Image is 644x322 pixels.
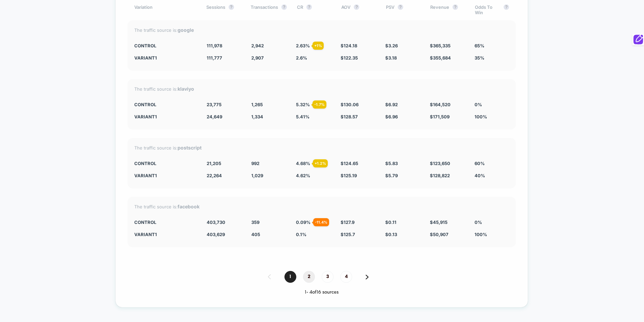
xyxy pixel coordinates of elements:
[206,4,240,15] div: Sessions
[430,114,450,119] span: $ 171,509
[354,4,359,10] button: ?
[251,173,263,178] span: 1,029
[296,114,309,119] span: 5.41 %
[430,43,451,48] span: $ 365,335
[341,55,358,61] span: $ 122.35
[296,43,310,48] span: 2.63 %
[178,204,200,209] strong: facebook
[296,161,310,166] span: 4.68 %
[322,271,333,283] span: 3
[385,102,398,107] span: $ 6.92
[134,55,197,61] div: Variant1
[134,220,197,225] div: Control
[251,161,259,166] span: 992
[296,220,310,225] span: 0.09 %
[475,4,509,15] div: Odds To Win
[251,220,259,225] span: 359
[475,161,509,166] div: 60%
[296,102,310,107] span: 5.32 %
[296,55,307,61] span: 2.6 %
[341,220,354,225] span: $ 127.9
[251,114,263,119] span: 1,334
[284,271,296,283] span: 1
[251,102,263,107] span: 1,265
[340,271,352,283] span: 4
[229,4,234,10] button: ?
[134,161,197,166] div: Control
[430,232,448,237] span: $ 50,907
[134,102,197,107] div: Control
[341,161,358,166] span: $ 124.65
[385,55,397,61] span: $ 3.18
[207,43,222,48] span: 111,978
[385,173,398,178] span: $ 5.79
[475,173,509,178] div: 40%
[385,220,396,225] span: $ 0.11
[475,220,509,225] div: 0%
[341,102,359,107] span: $ 130.06
[178,86,194,92] strong: klaviyo
[385,161,398,166] span: $ 5.83
[430,4,464,15] div: Revenue
[251,43,264,48] span: 2,942
[385,114,398,119] span: $ 6.96
[475,114,509,119] div: 100%
[134,86,509,92] div: The traffic source is:
[430,161,450,166] span: $ 123,650
[178,27,194,33] strong: google
[386,4,420,15] div: PSV
[134,114,197,119] div: Variant1
[475,232,509,237] div: 100%
[251,55,264,61] span: 2,907
[313,42,324,50] div: + 1 %
[134,43,197,48] div: Control
[341,4,375,15] div: AOV
[281,4,287,10] button: ?
[134,204,509,209] div: The traffic source is:
[134,173,197,178] div: Variant1
[453,4,458,10] button: ?
[128,290,516,295] div: 1 - 4 of 16 sources
[207,114,222,119] span: 24,649
[430,102,451,107] span: $ 164,520
[207,232,225,237] span: 403,629
[475,102,509,107] div: 0%
[341,232,355,237] span: $ 125.7
[313,100,326,109] div: - 1.7 %
[313,159,328,167] div: + 1.2 %
[341,114,358,119] span: $ 128.57
[134,4,196,15] div: Variation
[134,27,509,33] div: The traffic source is:
[313,218,329,226] div: - 11.4 %
[430,173,450,178] span: $ 128,822
[385,232,397,237] span: $ 0.13
[366,275,369,279] img: pagination forward
[178,145,202,151] strong: postscript
[385,43,398,48] span: $ 3.26
[251,232,260,237] span: 405
[341,43,357,48] span: $ 124.18
[207,102,222,107] span: 23,775
[430,55,451,61] span: $ 355,684
[504,4,509,10] button: ?
[398,4,403,10] button: ?
[207,161,221,166] span: 21,205
[341,173,357,178] span: $ 125.19
[207,173,222,178] span: 22,264
[296,173,310,178] span: 4.62 %
[303,271,315,283] span: 2
[296,232,306,237] span: 0.1 %
[207,220,225,225] span: 403,730
[475,43,509,48] div: 65%
[475,55,509,61] div: 35%
[251,4,287,15] div: Transactions
[297,4,331,15] div: CR
[134,145,509,151] div: The traffic source is:
[207,55,222,61] span: 111,777
[430,220,447,225] span: $ 45,915
[306,4,312,10] button: ?
[134,232,197,237] div: Variant1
